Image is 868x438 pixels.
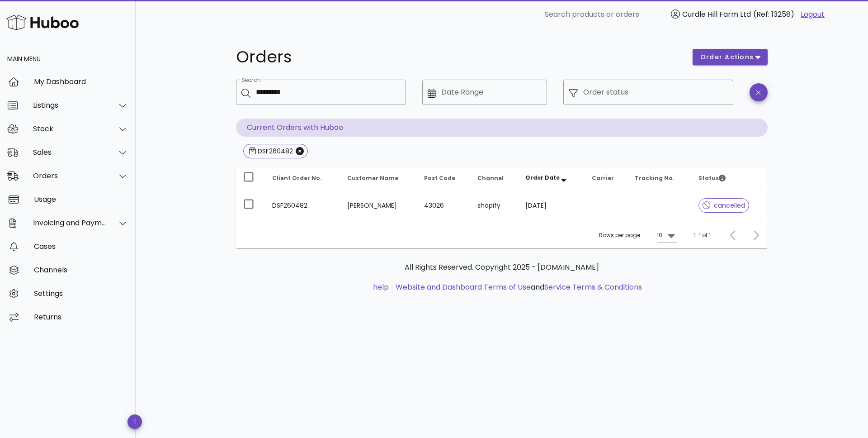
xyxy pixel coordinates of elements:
div: Invoicing and Payments [33,219,107,227]
div: Stock [33,124,107,133]
div: Usage [34,195,128,204]
th: Customer Name [340,167,417,189]
div: 10 [657,231,662,239]
div: DSF260482 [256,147,293,156]
span: Tracking No. [635,174,675,182]
li: and [392,282,642,293]
span: Order Date [525,174,560,181]
span: cancelled [703,202,745,209]
th: Tracking No. [627,167,691,189]
div: Settings [34,289,128,298]
img: Huboo Logo [6,13,79,32]
div: 1-1 of 1 [694,231,711,239]
div: Returns [34,313,128,321]
div: 10Rows per page: [657,228,677,243]
span: Status [698,174,726,182]
button: Close [296,147,304,155]
div: Channels [34,266,128,274]
div: Rows per page: [599,222,677,248]
th: Status [691,167,768,189]
a: Service Terms & Conditions [544,282,642,292]
span: Customer Name [347,174,398,182]
span: (Ref: 13258) [753,9,794,19]
button: order actions [693,49,768,65]
span: Channel [477,174,504,182]
h1: Orders [236,49,682,65]
td: 43026 [417,189,470,222]
th: Carrier [585,167,627,189]
div: Sales [33,148,107,157]
span: Client Order No. [272,174,322,182]
a: Logout [801,9,825,20]
span: Carrier [592,174,614,182]
th: Order Date: Sorted descending. Activate to remove sorting. [518,167,585,189]
td: DSF260482 [265,189,340,222]
div: Orders [33,171,107,180]
div: My Dashboard [34,77,128,86]
td: [PERSON_NAME] [340,189,417,222]
span: Post Code [424,174,455,182]
td: [DATE] [518,189,585,222]
span: order actions [700,52,754,62]
p: Current Orders with Huboo [236,119,768,137]
th: Client Order No. [265,167,340,189]
a: help [373,282,389,292]
label: Search [241,77,260,84]
td: shopify [470,189,518,222]
span: Curdle Hill Farm Ltd [682,9,751,19]
div: Listings [33,101,107,109]
th: Post Code [417,167,470,189]
div: Cases [34,242,128,251]
a: Website and Dashboard Terms of Use [396,282,531,292]
p: All Rights Reserved. Copyright 2025 - [DOMAIN_NAME] [243,262,760,273]
th: Channel [470,167,518,189]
